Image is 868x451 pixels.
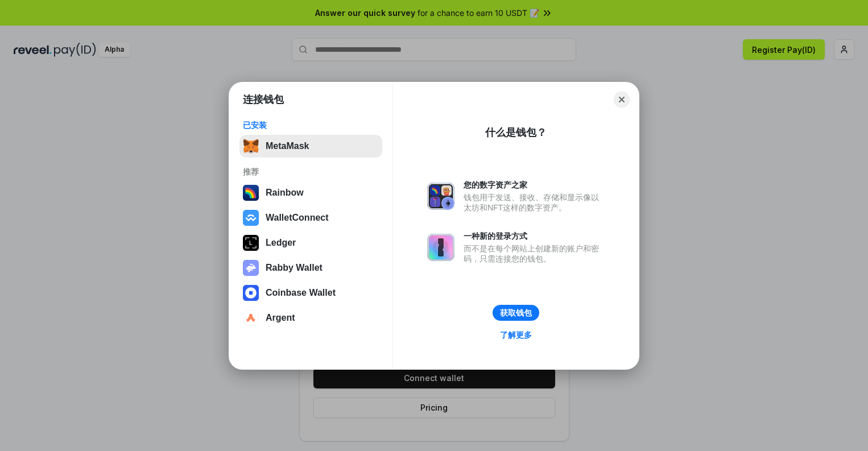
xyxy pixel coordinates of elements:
button: Rabby Wallet [239,256,382,279]
img: svg+xml,%3Csvg%20width%3D%2228%22%20height%3D%2228%22%20viewBox%3D%220%200%2028%2028%22%20fill%3D... [243,310,259,326]
button: Rainbow [239,181,382,204]
img: svg+xml,%3Csvg%20xmlns%3D%22http%3A%2F%2Fwww.w3.org%2F2000%2Fsvg%22%20fill%3D%22none%22%20viewBox... [427,234,454,261]
div: Argent [266,313,295,323]
div: 而不是在每个网站上创建新的账户和密码，只需连接您的钱包。 [464,243,605,264]
div: MetaMask [266,141,309,151]
button: MetaMask [239,135,382,158]
div: 推荐 [243,167,379,177]
button: WalletConnect [239,206,382,229]
div: 一种新的登录方式 [464,231,605,241]
button: Argent [239,307,382,329]
img: svg+xml,%3Csvg%20width%3D%22120%22%20height%3D%22120%22%20viewBox%3D%220%200%20120%20120%22%20fil... [243,185,259,201]
img: svg+xml,%3Csvg%20xmlns%3D%22http%3A%2F%2Fwww.w3.org%2F2000%2Fsvg%22%20fill%3D%22none%22%20viewBox... [243,260,259,276]
div: Rainbow [266,188,304,198]
button: 获取钱包 [493,305,539,321]
div: Rabby Wallet [266,263,323,273]
img: svg+xml,%3Csvg%20xmlns%3D%22http%3A%2F%2Fwww.w3.org%2F2000%2Fsvg%22%20fill%3D%22none%22%20viewBox... [427,183,454,210]
div: 钱包用于发送、接收、存储和显示像以太坊和NFT这样的数字资产。 [464,192,605,213]
img: svg+xml,%3Csvg%20xmlns%3D%22http%3A%2F%2Fwww.w3.org%2F2000%2Fsvg%22%20width%3D%2228%22%20height%3... [243,235,259,251]
a: 了解更多 [493,328,539,342]
button: Close [614,92,630,107]
div: 什么是钱包？ [485,126,547,139]
div: 已安装 [243,120,379,130]
div: 获取钱包 [500,308,532,318]
img: svg+xml,%3Csvg%20fill%3D%22none%22%20height%3D%2233%22%20viewBox%3D%220%200%2035%2033%22%20width%... [243,138,259,154]
div: Ledger [266,238,296,248]
div: WalletConnect [266,213,329,223]
div: Coinbase Wallet [266,288,336,298]
div: 了解更多 [500,330,532,340]
button: Ledger [239,231,382,254]
h1: 连接钱包 [243,93,284,106]
img: svg+xml,%3Csvg%20width%3D%2228%22%20height%3D%2228%22%20viewBox%3D%220%200%2028%2028%22%20fill%3D... [243,210,259,226]
div: 您的数字资产之家 [464,180,605,190]
button: Coinbase Wallet [239,282,382,304]
img: svg+xml,%3Csvg%20width%3D%2228%22%20height%3D%2228%22%20viewBox%3D%220%200%2028%2028%22%20fill%3D... [243,285,259,301]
